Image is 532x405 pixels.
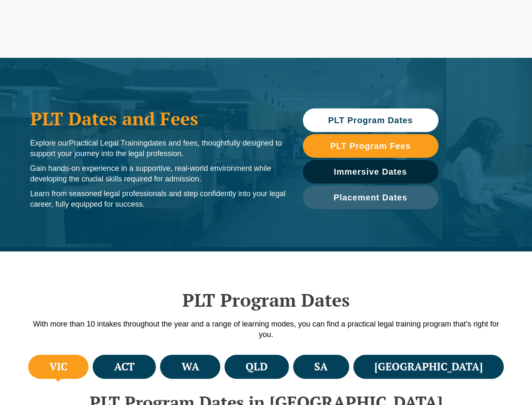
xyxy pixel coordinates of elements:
[374,360,483,374] h4: [GEOGRAPHIC_DATA]
[330,142,411,150] span: PLT Program Fees
[26,319,506,340] p: With more than 10 intakes throughout the year and a range of learning modes, you can find a pract...
[303,160,438,184] a: Immersive Dates
[30,108,286,129] h1: PLT Dates and Fees
[334,193,407,202] span: Placement Dates
[334,167,407,176] span: Immersive Dates
[303,134,438,158] a: PLT Program Fees
[49,360,67,374] h4: VIC
[114,360,135,374] h4: ACT
[303,108,438,132] a: PLT Program Dates
[328,116,413,124] span: PLT Program Dates
[182,360,199,374] h4: WA
[69,139,148,147] span: Practical Legal Training
[30,138,286,159] p: Explore our dates and fees, thoughtfully designed to support your journey into the legal profession.
[30,189,286,210] p: Learn from seasoned legal professionals and step confidently into your legal career, fully equipp...
[246,360,267,374] h4: QLD
[314,360,328,374] h4: SA
[30,163,286,184] p: Gain hands-on experience in a supportive, real-world environment while developing the crucial ski...
[303,186,438,209] a: Placement Dates
[26,289,506,310] h2: PLT Program Dates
